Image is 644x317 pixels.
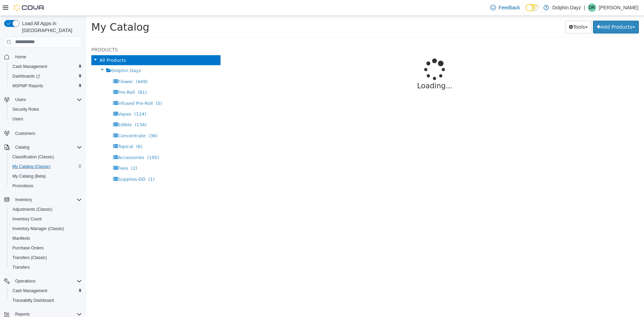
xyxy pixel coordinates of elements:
span: Users [12,116,23,122]
span: (1) [62,161,68,166]
button: Manifests [7,234,85,243]
span: Customers [15,131,35,136]
span: Dashboards [10,72,82,80]
button: Users [7,114,85,124]
span: Load All Apps in [GEOGRAPHIC_DATA] [19,20,82,34]
span: Catalog [12,143,82,151]
span: Inventory Manager (Classic) [12,226,64,231]
button: Home [1,52,85,62]
span: Supplies-DD [32,161,59,166]
span: My Catalog [5,5,63,17]
button: Add Products [507,5,553,18]
span: Traceabilty Dashboard [10,296,82,305]
button: Transfers (Classic) [7,253,85,262]
span: Purchase Orders [10,244,82,252]
img: Cova [14,4,45,11]
span: Inventory Manager (Classic) [10,225,82,233]
span: (105) [61,139,73,144]
span: Edible [32,106,45,111]
p: [PERSON_NAME] [599,3,638,12]
span: (5) [70,85,76,90]
button: Cash Management [7,286,85,296]
button: Inventory Manager (Classic) [7,224,85,234]
span: (6) [50,128,56,133]
a: Purchase Orders [10,244,47,252]
span: My Catalog (Beta) [12,174,46,179]
a: Promotions [10,182,36,190]
span: Cash Management [12,64,47,69]
button: Customers [1,128,85,138]
span: (449) [50,63,62,68]
span: Promotions [10,182,82,190]
span: Inventory [15,197,32,202]
a: Customers [12,129,38,138]
a: My Catalog (Classic) [10,162,53,171]
button: My Catalog (Classic) [7,162,85,171]
span: Cash Management [10,62,82,71]
button: Traceabilty Dashboard [7,296,85,305]
span: Flower [32,63,47,68]
a: Users [10,115,26,123]
span: Operations [12,277,82,285]
span: Users [15,97,26,102]
span: Promotions [12,183,33,189]
a: Dashboards [7,71,85,81]
span: Dashboards [12,73,40,79]
span: My Catalog (Beta) [10,172,82,180]
span: All Products [13,42,40,47]
button: Classification (Classic) [7,152,85,162]
span: Security Roles [10,105,82,113]
span: Transfers (Classic) [10,254,82,262]
span: Topical [32,128,47,133]
button: Catalog [1,142,85,152]
span: Adjustments (Classic) [12,207,52,212]
a: My Catalog (Beta) [10,172,49,180]
span: Inventory Count [10,215,82,223]
span: DR [589,3,595,12]
button: Users [12,96,29,104]
span: Purchase Orders [12,245,44,251]
button: Cash Management [7,62,85,71]
span: Home [15,54,26,60]
p: Loading... [165,65,532,76]
a: Security Roles [10,105,42,113]
span: Inventory Count [12,216,42,222]
button: Inventory [12,196,35,204]
a: Cash Management [10,62,50,71]
span: (2) [45,150,51,155]
span: My Catalog (Classic) [10,162,82,171]
span: MSPMP Reports [10,82,82,90]
span: Classification (Classic) [12,154,54,160]
button: My Catalog (Beta) [7,171,85,181]
span: Inventory [12,196,82,204]
span: (36) [62,117,72,122]
span: Transfers [10,263,82,271]
h5: Products [5,30,134,38]
span: Cash Management [10,287,82,295]
a: Home [12,53,29,61]
a: Transfers [10,263,32,271]
span: Catalog [15,145,29,150]
span: MSPMP Reports [12,83,43,89]
span: Operations [15,278,35,284]
p: | [584,3,585,12]
a: Cash Management [10,287,50,295]
span: Users [10,115,82,123]
span: Home [12,52,82,61]
button: Adjustments (Classic) [7,205,85,214]
span: Classification (Classic) [10,153,82,161]
button: Inventory Count [7,214,85,224]
button: Operations [12,277,38,285]
button: Inventory [1,195,85,205]
span: Traceabilty Dashboard [12,298,54,303]
p: Dolphin Dayz [552,3,581,12]
a: Transfers (Classic) [10,254,50,262]
div: Donna Ryan [588,3,596,12]
button: Security Roles [7,105,85,114]
button: Purchase Orders [7,243,85,253]
button: Tools [479,5,505,18]
span: Manifests [12,236,30,241]
span: Pre-Roll [32,74,49,79]
span: Dolphin Dayz [25,52,55,57]
a: Classification (Classic) [10,153,57,161]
